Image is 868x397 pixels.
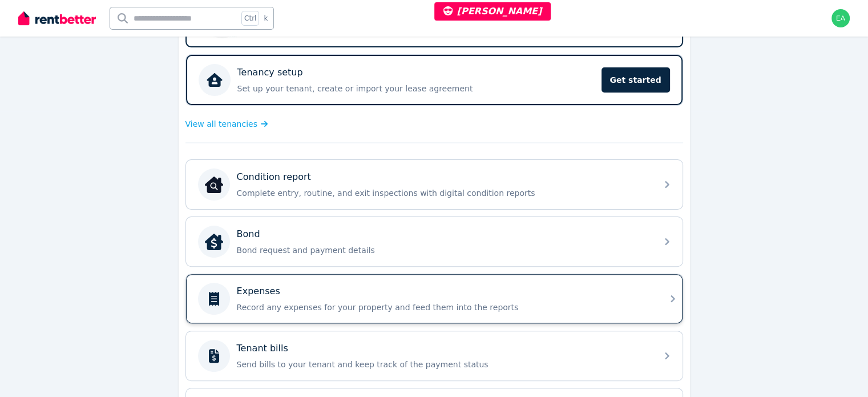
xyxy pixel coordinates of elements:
[205,175,223,194] img: Condition report
[831,9,850,27] img: earl@rentbetter.com.au
[264,14,268,23] span: k
[237,170,311,184] p: Condition report
[18,10,96,27] img: RentBetter
[237,227,260,241] p: Bond
[237,302,650,313] p: Record any expenses for your property and feed them into the reports
[205,232,223,251] img: Bond
[241,11,259,26] span: Ctrl
[186,331,683,380] a: Tenant billsSend bills to your tenant and keep track of the payment status
[185,118,268,130] a: View all tenancies
[237,187,650,199] p: Complete entry, routine, and exit inspections with digital condition reports
[237,66,303,79] p: Tenancy setup
[186,160,683,209] a: Condition reportCondition reportComplete entry, routine, and exit inspections with digital condit...
[186,217,683,266] a: BondBondBond request and payment details
[237,359,650,370] p: Send bills to your tenant and keep track of the payment status
[185,118,257,130] span: View all tenancies
[237,342,288,355] p: Tenant bills
[186,274,683,323] a: ExpensesRecord any expenses for your property and feed them into the reports
[237,83,595,94] p: Set up your tenant, create or import your lease agreement
[601,67,670,93] span: Get started
[443,6,542,17] span: [PERSON_NAME]
[237,244,650,256] p: Bond request and payment details
[237,284,280,298] p: Expenses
